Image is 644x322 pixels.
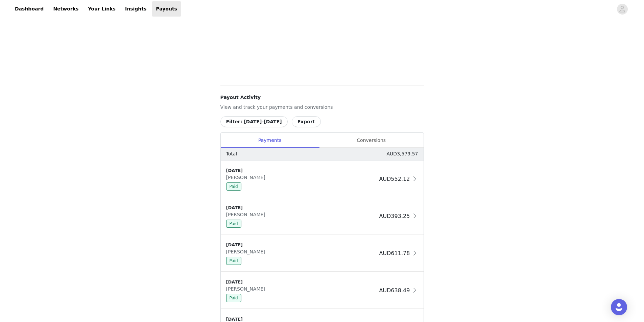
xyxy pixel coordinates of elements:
[611,299,627,315] div: Open Intercom Messenger
[226,212,268,217] span: [PERSON_NAME]
[619,4,625,15] div: avatar
[152,1,181,17] a: Payouts
[226,294,241,302] span: Paid
[226,167,377,174] div: [DATE]
[319,133,424,148] div: Conversions
[220,104,424,111] p: View and track your payments and conversions
[221,272,424,309] div: clickable-list-item
[226,279,377,286] div: [DATE]
[221,160,424,198] div: clickable-list-item
[387,150,418,157] p: AUD3,579.57
[221,133,319,148] div: Payments
[379,213,410,219] span: AUD393.25
[226,175,268,180] span: [PERSON_NAME]
[49,1,82,17] a: Networks
[220,116,288,127] button: Filter: [DATE]-[DATE]
[226,204,377,211] div: [DATE]
[379,287,410,294] span: AUD638.49
[226,249,268,254] span: [PERSON_NAME]
[221,198,424,235] div: clickable-list-item
[226,182,241,191] span: Paid
[84,1,120,17] a: Your Links
[221,235,424,272] div: clickable-list-item
[379,176,410,182] span: AUD552.12
[226,150,237,157] p: Total
[226,220,241,228] span: Paid
[121,1,150,17] a: Insights
[220,94,424,101] h4: Payout Activity
[11,1,48,17] a: Dashboard
[226,257,241,265] span: Paid
[226,286,268,292] span: [PERSON_NAME]
[379,250,410,256] span: AUD611.78
[226,242,377,248] div: [DATE]
[292,116,321,127] button: Export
